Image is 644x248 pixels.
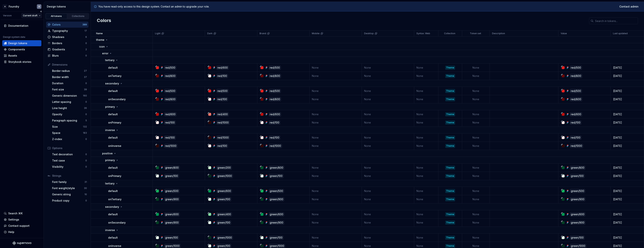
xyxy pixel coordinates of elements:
div: red/800 [570,74,582,78]
a: Generic string10 [51,191,88,197]
div: green/900 [570,197,585,201]
svg: Supernova Logo [12,241,31,245]
td: None [310,110,362,118]
input: Search in tokens... [594,17,638,24]
p: tertiary [105,182,115,185]
div: A [3,4,7,9]
div: green/900 [269,221,284,225]
div: 0 [85,100,87,103]
button: Current draft [21,13,42,18]
td: None [414,133,438,142]
div: red/800 [164,74,176,78]
a: Gradients2 [46,46,88,52]
p: onPrimary [108,121,121,124]
p: Brand [260,32,266,35]
a: Font family31 [51,179,88,185]
div: 183 [83,131,87,134]
div: [DATE] [611,212,644,216]
p: error [102,52,108,55]
div: Font size [52,88,84,91]
div: Theme [445,197,455,201]
div: Blurs [52,54,85,58]
td: None [310,95,362,103]
div: 30 [84,187,87,190]
div: 0 [85,42,87,45]
p: theme [96,38,104,42]
div: green/100 [216,197,231,201]
a: Font weight/style30 [51,185,88,191]
div: green/1000 [216,174,233,178]
div: 0 [85,165,87,168]
a: Visibility0 [51,164,88,170]
div: [DATE] [611,74,644,78]
td: None [462,187,490,195]
div: Components [8,48,25,51]
td: None [414,187,438,195]
div: green/600 [216,189,232,193]
div: green/900 [164,221,180,225]
div: red/100 [164,136,176,140]
div: [DATE] [611,189,644,193]
p: inverse [105,228,115,232]
div: Theme [445,66,455,70]
div: green/900 [164,197,180,201]
td: None [414,64,438,72]
div: 0 [85,82,87,85]
td: None [462,72,490,80]
div: red/1000 [269,144,282,148]
div: Dimensions [52,63,87,67]
div: Design system data [3,36,25,39]
div: Text case [52,159,85,162]
div: red/100 [269,121,280,125]
div: Space [52,131,83,135]
div: green/600 [164,212,180,216]
p: Syntax: Web [416,32,430,35]
td: None [414,95,438,103]
td: None [310,87,362,95]
a: Documentation [2,23,41,29]
div: Theme [445,144,455,148]
div: All tokens [47,15,66,18]
div: Assets [8,54,17,58]
div: red/100 [570,136,581,140]
a: Typography17 [46,28,88,34]
div: 389 [82,23,87,26]
button: Collapse sidebar [38,9,44,14]
div: 36 [84,107,87,110]
div: Help [8,230,14,234]
a: Product copy0 [51,198,88,204]
div: Collections [69,15,88,18]
td: None [414,118,438,127]
div: Theme [445,166,455,170]
div: red/800 [164,97,176,101]
div: Contact support [8,224,30,228]
td: None [362,172,414,180]
p: default [108,112,118,116]
td: None [310,72,362,80]
td: None [462,234,490,242]
div: [DATE] [611,197,644,201]
p: Mobile [312,32,320,35]
div: red/600 [570,112,582,116]
div: green/600 [269,212,284,216]
div: Version [3,14,12,17]
a: Generic dimension160 [51,93,88,99]
td: None [414,142,438,150]
td: None [414,87,438,95]
div: green/500 [164,189,179,193]
div: green/500 [570,189,585,193]
div: Theme [445,89,455,93]
div: Theme [445,174,455,178]
a: Paragraph spacing5 [51,118,88,124]
div: red/1000 [570,144,583,148]
p: default [108,66,118,70]
div: Design tokens [8,41,27,45]
div: Font family [52,180,84,184]
div: Design tokens [47,5,89,8]
div: [DATE] [611,174,644,178]
div: Letter spacing [52,100,85,104]
div: red/100 [164,121,176,125]
a: Border width37 [51,74,88,80]
div: red/500 [269,66,281,70]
